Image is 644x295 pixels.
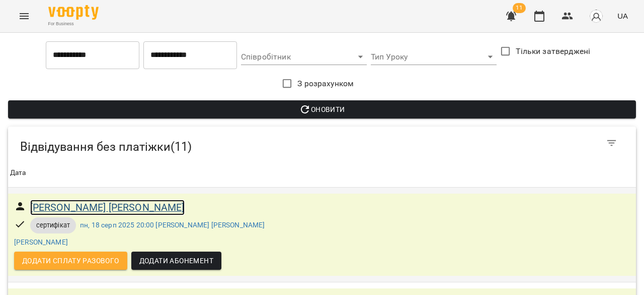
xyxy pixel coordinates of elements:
span: сертифікат [30,221,76,230]
span: Додати сплату разового [22,255,119,267]
span: For Business [48,21,99,27]
span: 11 [513,3,526,13]
span: UA [617,11,628,21]
button: Menu [12,4,36,28]
div: Дата [10,167,26,179]
div: Table Toolbar [8,127,636,159]
button: UA [613,7,632,25]
button: Додати Абонемент [131,252,221,270]
button: Оновити [8,100,636,119]
img: avatar_s.png [589,9,603,23]
a: [PERSON_NAME] [PERSON_NAME] [30,200,185,215]
span: З розрахунком [297,78,354,90]
button: Додати сплату разового [14,252,127,270]
h5: Відвідування без платіжки ( 11 ) [20,139,396,155]
span: Додати Абонемент [139,255,213,267]
a: [PERSON_NAME] [14,238,68,246]
a: пн, 18 серп 2025 20:00 [PERSON_NAME] [PERSON_NAME] [80,221,265,229]
button: Фільтр [600,131,624,155]
div: Sort [10,167,26,179]
span: Тільки затверджені [516,45,590,57]
img: Voopty Logo [48,5,99,20]
span: Дата [10,167,634,179]
span: Оновити [16,103,628,115]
